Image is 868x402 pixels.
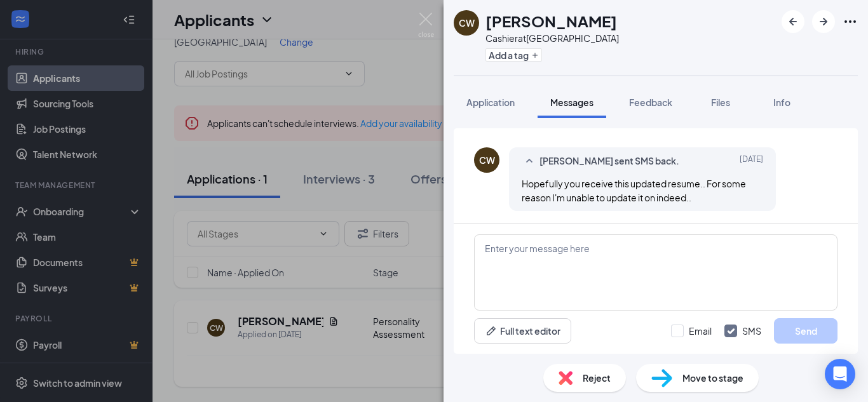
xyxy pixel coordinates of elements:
[816,14,831,29] svg: ArrowRight
[629,97,672,108] span: Feedback
[682,371,743,385] span: Move to stage
[785,14,801,29] svg: ArrowLeftNew
[550,97,593,108] span: Messages
[583,371,611,385] span: Reject
[522,178,746,203] span: Hopefully you receive this updated resume.. For some reason I'm unable to update it on indeed..
[522,154,537,169] svg: SmallChevronUp
[782,10,804,33] button: ArrowLeftNew
[485,32,619,44] div: Cashier at [GEOGRAPHIC_DATA]
[774,318,837,344] button: Send
[531,51,539,59] svg: Plus
[479,154,495,166] div: CW
[812,10,835,33] button: ArrowRight
[459,17,475,29] div: CW
[843,14,858,29] svg: Ellipses
[485,325,498,337] svg: Pen
[740,154,763,169] span: [DATE]
[825,359,855,389] div: Open Intercom Messenger
[474,318,571,344] button: Full text editorPen
[539,154,679,169] span: [PERSON_NAME] sent SMS back.
[711,97,730,108] span: Files
[485,10,617,32] h1: [PERSON_NAME]
[485,48,542,62] button: PlusAdd a tag
[466,97,515,108] span: Application
[773,97,790,108] span: Info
